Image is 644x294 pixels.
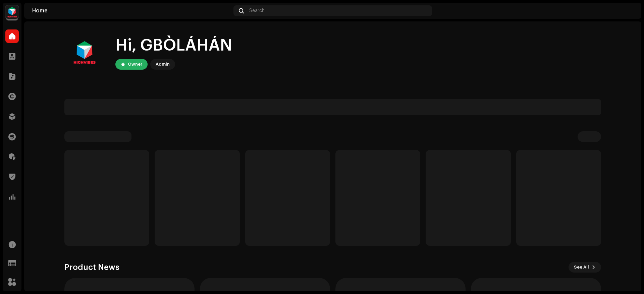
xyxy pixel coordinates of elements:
h3: Product News [64,262,119,273]
img: 94ca2371-0b49-4ecc-bbe7-55fea9fd24fd [623,5,633,16]
div: Home [32,8,231,13]
span: See All [574,261,589,274]
div: Admin [156,60,170,68]
div: Hi, GBÒLÁHÁN [115,35,232,56]
span: Search [249,8,265,13]
img: 94ca2371-0b49-4ecc-bbe7-55fea9fd24fd [64,32,105,72]
img: feab3aad-9b62-475c-8caf-26f15a9573ee [5,5,19,19]
button: See All [569,262,601,273]
div: Owner [128,60,142,68]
